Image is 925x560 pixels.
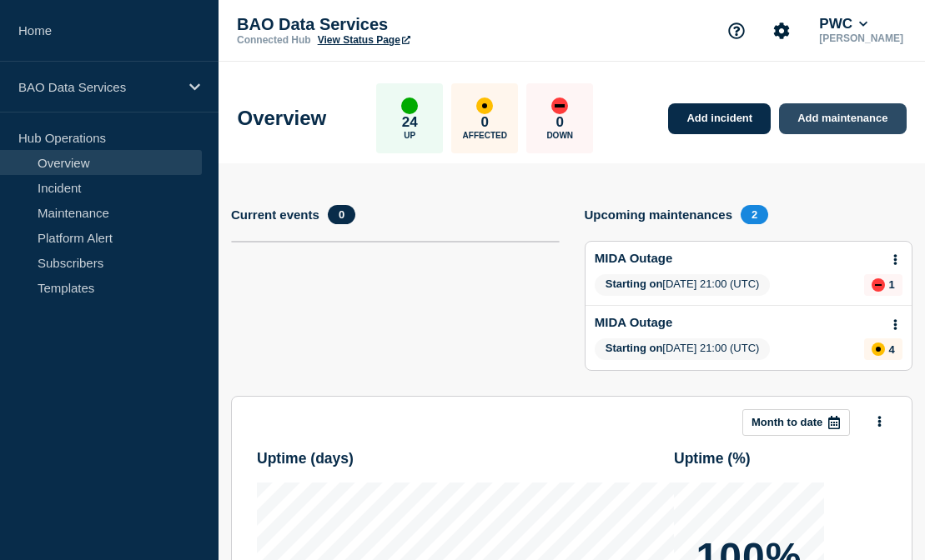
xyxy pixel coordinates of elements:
div: down [551,97,568,114]
span: 2 [741,205,768,224]
p: Affected [463,131,507,140]
a: Add incident [668,103,771,134]
p: BAO Data Services [18,80,178,94]
div: down [872,278,885,292]
a: Add maintenance [779,103,906,134]
span: Starting on [606,342,663,354]
p: 4 [888,343,894,356]
h1: Overview [238,107,327,130]
h4: Upcoming maintenances [585,207,733,222]
a: View Status Page [318,34,410,46]
div: up [401,97,418,114]
button: PWC [816,16,871,32]
a: MIDA Outage [595,315,673,329]
span: Starting on [606,277,663,290]
p: Up [404,131,415,140]
div: affected [872,342,885,356]
p: 0 [556,114,564,131]
a: MIDA Outage [595,251,673,265]
span: [DATE] 21:00 (UTC) [595,338,771,360]
p: BAO Data Services [237,15,571,34]
p: 24 [402,114,418,131]
span: 0 [328,205,355,224]
h3: Uptime ( days ) [257,450,674,467]
p: Month to date [752,416,822,428]
button: Support [719,13,754,48]
p: 1 [888,278,894,291]
button: Month to date [742,409,850,436]
p: Connected Hub [237,34,311,46]
button: Account settings [764,13,799,48]
p: [PERSON_NAME] [816,32,907,44]
p: 0 [481,114,489,131]
span: [DATE] 21:00 (UTC) [595,274,771,296]
h3: Uptime ( % ) [674,450,887,467]
div: affected [476,97,493,114]
p: Down [546,131,573,140]
h4: Current events [231,207,319,222]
